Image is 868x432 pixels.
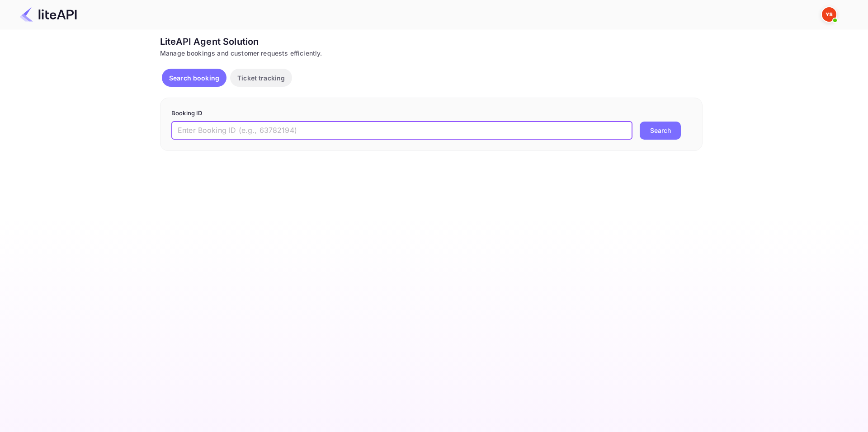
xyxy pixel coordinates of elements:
img: Yandex Support [822,7,836,22]
p: Booking ID [171,109,691,118]
button: Search [640,122,681,140]
input: Enter Booking ID (e.g., 63782194) [171,122,632,140]
p: Ticket tracking [237,73,285,83]
div: Manage bookings and customer requests efficiently. [160,48,703,58]
div: LiteAPI Agent Solution [160,35,703,48]
img: LiteAPI Logo [20,7,77,22]
p: Search booking [169,73,219,83]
